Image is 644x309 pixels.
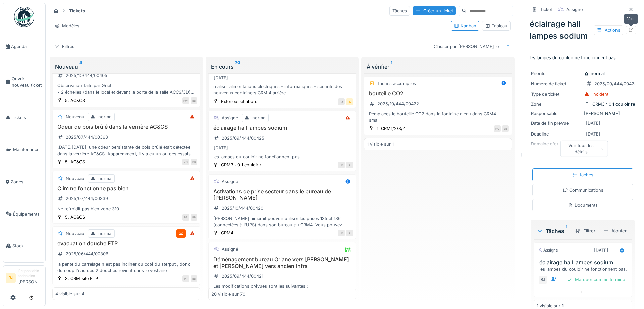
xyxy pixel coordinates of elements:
sup: 4 [79,63,82,71]
span: Agenda [11,43,43,50]
div: 5. AC&CS [65,214,85,220]
h3: Activations de prise secteur dans le bureau de [PERSON_NAME] [211,188,353,201]
div: 1 visible sur 1 [537,303,563,309]
div: À vérifier [367,63,509,71]
div: BB [502,125,509,132]
div: 3. CRM site ETP [65,275,98,282]
div: Nouveau [66,114,84,120]
a: Maintenance [3,133,45,166]
div: Assigné [566,6,583,13]
div: 2025/06/444/00306 [66,250,108,257]
div: [DATE] [594,247,608,254]
div: 2025/09/444/00425 [594,81,637,87]
div: 2025/09/444/00425 [222,135,264,141]
div: Responsable [531,110,581,117]
strong: Tickets [66,8,88,14]
div: Incident [592,91,608,98]
a: RJ Responsable technicien[PERSON_NAME] [6,268,43,289]
div: Nouveau [66,175,84,182]
div: les lampes du couloir ne fonctionnent pas. [211,154,353,160]
div: BB [346,230,353,236]
a: Équipements [3,198,45,230]
div: Zone [531,101,581,107]
span: Zones [11,179,43,185]
div: PW [182,97,189,104]
div: 2025/07/444/00363 [66,134,108,140]
div: [PERSON_NAME] aimerait pouvoir utiliser les prises 135 et 136 (connectées à l'UPS) dans son burea... [211,215,353,228]
div: Responsable technicien [18,268,43,279]
div: BB [191,159,197,165]
sup: 1 [566,227,567,235]
h3: Déménagement bureau Oriane vers [PERSON_NAME] et [PERSON_NAME] vers ancien infra [211,256,353,269]
div: 2025/10/444/00422 [377,101,419,107]
div: [DATE] [586,120,600,126]
div: Créer un ticket [413,6,456,15]
div: normal [98,114,112,120]
div: 1 visible sur 1 [367,141,394,147]
div: Documents [568,202,598,208]
div: Type de ticket [531,91,581,98]
span: Maintenance [13,146,43,153]
div: CRM3 : 0.1 couloir rez [592,101,637,107]
span: Tickets [12,114,43,121]
div: BB [191,214,197,221]
span: Stock [12,243,43,249]
a: Ouvrir nouveau ticket [3,63,45,102]
div: Communications [562,187,603,193]
li: [PERSON_NAME] [18,268,43,288]
div: RJ [538,275,547,284]
div: les lampes du couloir ne fonctionnent pas. [539,266,629,272]
div: réaliser alimentations électriques - informatiques - sécurité des nouveaux containers CRM 4 arrière [211,83,353,96]
div: BB [182,214,189,221]
li: RJ [6,273,16,283]
div: Filtres [51,42,77,51]
a: Zones [3,166,45,198]
div: BB [338,162,345,168]
div: [PERSON_NAME] [531,110,635,117]
div: [DATE] [586,131,600,137]
a: Stock [3,230,45,262]
div: Remplaces le bouteille CO2 dans la fontaine à eau dans CRM4 small [367,111,509,123]
div: Classer par [PERSON_NAME] le [431,42,502,51]
h3: Odeur de bois brûlé dans la verrière AC&CS [55,124,197,130]
div: Assigné [538,247,558,253]
div: Kanban [454,23,476,29]
div: Nouveau [55,63,198,71]
div: VC [182,159,189,165]
div: Assigné [222,115,238,121]
a: Agenda [3,31,45,63]
div: normal [98,230,112,237]
sup: 1 [391,63,392,71]
div: normal [252,115,266,121]
div: Ne refroidit pas bien zone 310 [55,206,197,212]
div: Voir [624,14,638,24]
div: Observation faite par Griet • 2 échelles (dans le local et devant la porte de la salle ACCS/3D) a... [55,82,197,95]
div: [DATE] [214,75,228,81]
div: HU [494,125,501,132]
div: Assigné [222,246,238,253]
div: Marquer comme terminé [564,275,628,284]
div: Tâches [572,171,593,178]
div: RJ [338,98,345,105]
div: Deadline [531,131,581,137]
div: 5. AC&CS [65,159,85,165]
div: Numéro de ticket [531,81,581,87]
a: Tickets [3,102,45,134]
div: [DATE] [214,145,228,151]
div: Assigné [222,178,238,185]
div: normal [584,70,605,77]
div: normal [98,175,112,182]
div: JB [338,230,345,236]
div: PR [182,275,189,282]
div: Tâches [536,227,570,235]
p: les lampes du couloir ne fonctionnent pas. [530,54,636,61]
div: BB [191,97,197,104]
div: Date de fin prévue [531,120,581,126]
h3: Clim ne fonctionne pas bien [55,185,197,192]
h3: éclairage hall lampes sodium [211,125,353,131]
div: En cours [211,63,354,71]
div: Modèles [51,21,83,31]
div: CRM4 [221,230,233,236]
div: 2025/09/444/00421 [222,273,263,279]
div: 2025/10/444/00420 [222,205,263,211]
